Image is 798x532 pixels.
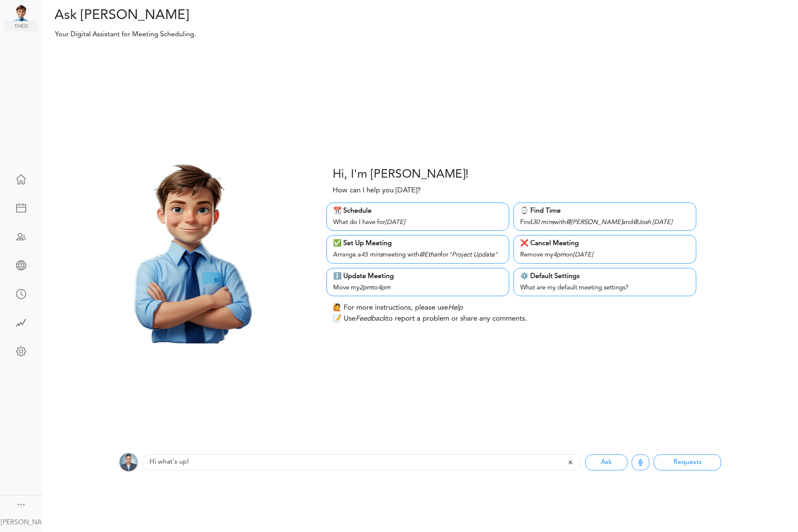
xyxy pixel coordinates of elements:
[520,206,689,216] div: ⌚️ Find Time
[1,518,41,528] div: [PERSON_NAME]
[378,285,391,291] i: 4pm
[654,454,721,470] button: Requests
[49,30,578,40] p: Your Digital Assistant for Meeting Scheduling.
[585,454,627,470] button: Ask
[333,281,502,293] div: Move my to
[385,219,405,226] i: [DATE]
[359,285,372,291] i: 2pm
[333,168,469,182] h3: Hi, I'm [PERSON_NAME]!
[520,248,689,260] div: Remove my on
[4,174,38,183] div: Home
[633,219,651,226] i: @Josh
[16,500,26,508] div: Show menu and text
[4,318,38,326] div: Time Saved
[566,219,622,226] i: @[PERSON_NAME]
[553,252,566,258] i: 4pm
[333,302,463,313] p: 🙋 For more instructions, please use
[333,185,421,196] p: How can I help you [DATE]?
[119,453,138,472] img: BWv8PPf8N0ctf3JvtTlAAAAAASUVORK5CYII=
[333,216,502,228] div: What do I have for
[16,500,26,511] a: Change side menu
[91,149,285,343] img: Theo.png
[13,4,38,21] img: TEAMCAL AI - Powered by TEAMCAL AI
[333,313,527,324] p: 📝 Use to report a problem or share any comments.
[448,304,463,311] i: Help
[333,206,502,216] div: 📆 Schedule
[520,238,689,248] div: ❌ Cancel Meeting
[419,252,440,258] i: @Ethan
[1,512,41,531] a: [PERSON_NAME]
[361,252,383,258] i: 45 mins
[4,203,38,211] div: New Meeting
[4,232,38,240] div: Schedule Team Meeting
[4,260,38,269] div: Share Meeting Link
[356,315,386,322] i: Feedback
[4,342,38,362] a: Change Settings
[532,219,554,226] i: 30 mins
[448,252,498,258] i: "Project Update"
[520,216,689,228] div: Find with and
[520,271,689,281] div: ⚙️ Default Settings
[333,238,502,248] div: ✅ Set Up Meeting
[49,8,414,24] h2: Ask [PERSON_NAME]
[573,252,593,258] i: [DATE]
[4,346,38,355] div: Change Settings
[652,219,672,226] i: [DATE]
[520,281,689,293] div: What are my default meeting settings?
[333,248,502,260] div: Arrange a meeting with for
[4,21,38,31] img: theo.png
[4,289,38,297] div: Time Your Goals
[333,271,502,281] div: ℹ️ Update Meeting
